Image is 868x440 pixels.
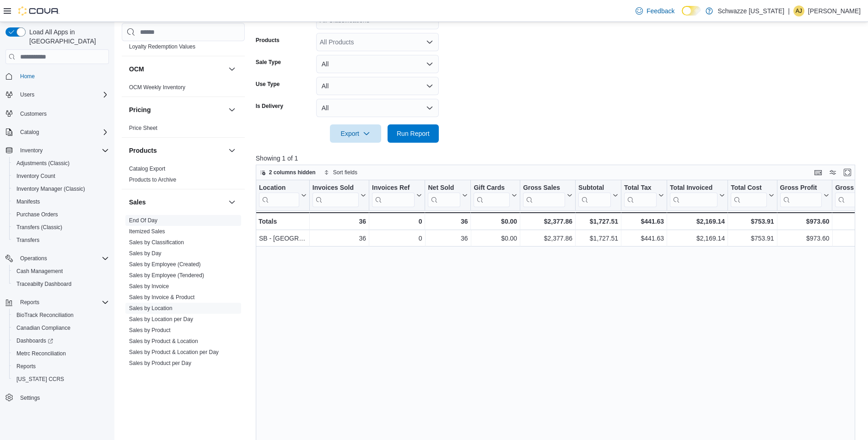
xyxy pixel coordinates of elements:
[793,5,804,16] div: Arcelia Johnson
[129,327,171,333] a: Sales by Product
[426,38,433,46] button: Open list of options
[16,89,38,100] button: Users
[13,374,109,385] span: Washington CCRS
[313,184,359,207] div: Invoices Sold
[578,216,618,227] div: $1,727.51
[16,253,109,264] span: Operations
[129,349,219,356] span: Sales by Product & Location per Day
[330,124,381,143] button: Export
[428,184,460,193] div: Net Sold
[474,184,510,193] div: Gift Cards
[624,184,657,193] div: Total Tax
[13,348,70,359] a: Metrc Reconciliation
[316,55,439,73] button: All
[129,261,201,268] a: Sales by Employee (Created)
[13,171,59,182] a: Inventory Count
[2,107,113,120] button: Customers
[788,5,790,16] p: |
[9,157,113,170] button: Adjustments (Classic)
[2,88,113,101] button: Users
[16,71,38,82] a: Home
[20,394,40,402] span: Settings
[372,216,422,227] div: 0
[122,163,245,189] div: Products
[16,297,109,308] span: Reports
[2,391,113,404] button: Settings
[372,184,415,207] div: Invoices Ref
[16,198,40,205] span: Manifests
[16,337,53,344] span: Dashboards
[129,239,184,246] span: Sales by Classification
[20,73,35,80] span: Home
[372,233,422,244] div: 0
[20,147,43,154] span: Inventory
[428,216,468,227] div: 36
[129,294,194,300] a: Sales by Invoice & Product
[578,184,611,193] div: Subtotal
[13,322,74,333] a: Canadian Compliance
[129,198,225,207] button: Sales
[20,110,47,118] span: Customers
[129,105,151,114] h3: Pricing
[129,64,225,74] button: OCM
[129,338,198,345] span: Sales by Product & Location
[13,266,66,277] a: Cash Management
[129,272,204,279] a: Sales by Employee (Tendered)
[9,360,113,373] button: Reports
[313,184,366,207] button: Invoices Sold
[16,392,109,403] span: Settings
[129,305,173,312] span: Sales by Location
[731,233,774,244] div: $753.91
[16,127,43,138] button: Catalog
[16,185,85,193] span: Inventory Manager (Classic)
[808,5,861,16] p: [PERSON_NAME]
[20,129,39,136] span: Catalog
[578,184,611,207] div: Subtotal
[9,170,113,182] button: Inventory Count
[9,278,113,290] button: Traceabilty Dashboard
[780,184,822,193] div: Gross Profit
[474,184,517,207] button: Gift Cards
[428,233,468,244] div: 36
[259,184,299,193] div: Location
[129,228,165,235] a: Itemized Sales
[796,5,802,16] span: AJ
[129,272,204,279] span: Sales by Employee (Tendered)
[731,184,766,193] div: Total Cost
[9,265,113,278] button: Cash Management
[13,235,43,246] a: Transfers
[129,283,169,290] a: Sales by Invoice
[13,361,109,372] span: Reports
[129,349,219,355] a: Sales by Product & Location per Day
[9,373,113,386] button: [US_STATE] CCRS
[16,70,109,82] span: Home
[9,322,113,334] button: Canadian Compliance
[129,64,144,74] h3: OCM
[474,184,510,207] div: Gift Card Sales
[578,233,618,244] div: $1,727.51
[13,222,109,233] span: Transfers (Classic)
[16,89,109,100] span: Users
[129,250,162,257] span: Sales by Day
[827,167,838,178] button: Display options
[5,66,109,428] nav: Complex example
[20,255,47,262] span: Operations
[9,208,113,221] button: Purchase Orders
[13,335,57,346] a: Dashboards
[13,374,68,385] a: [US_STATE] CCRS
[335,124,376,143] span: Export
[16,324,70,332] span: Canadian Compliance
[129,43,195,50] a: Loyalty Redemption Values
[333,169,357,176] span: Sort fields
[16,108,50,119] a: Customers
[129,316,193,323] span: Sales by Location per Day
[129,316,193,322] a: Sales by Location per Day
[18,6,59,16] img: Cova
[129,198,146,207] h3: Sales
[670,184,725,207] button: Total Invoiced
[16,224,62,231] span: Transfers (Classic)
[13,158,109,169] span: Adjustments (Classic)
[624,216,664,227] div: $441.63
[13,310,109,321] span: BioTrack Reconciliation
[129,177,176,183] a: Products to Archive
